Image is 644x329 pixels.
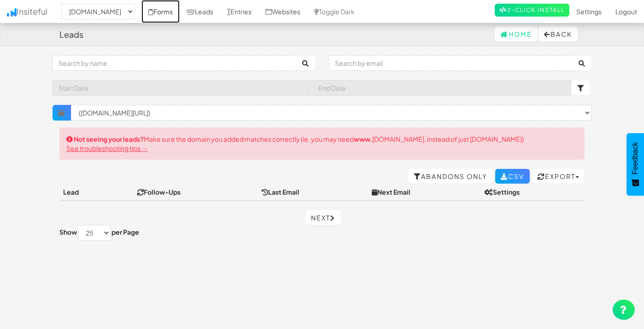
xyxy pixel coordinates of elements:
a: Next [305,210,341,225]
label: per Page [111,227,139,237]
a: 2-Click Install [495,4,569,17]
th: Follow-Ups [134,184,258,201]
label: Show [59,227,77,237]
h4: Leads [59,30,83,39]
button: Export [532,169,585,184]
th: Lead [59,184,116,201]
div: Make sure the domain you added matches correctly (ie. you may need [DOMAIN_NAME], instead of just... [59,127,585,160]
span: Feedback [631,142,639,174]
strong: Not seeing your leads? [74,135,144,143]
button: Back [539,27,578,41]
img: icon.png [7,8,17,17]
input: Search by email [329,55,574,71]
a: Abandons Only [408,169,493,184]
input: End Date [312,80,571,96]
strong: www. [354,135,372,143]
a: Home [495,27,538,41]
a: CSV [495,169,530,184]
th: Last Email [258,184,369,201]
button: Feedback - Show survey [626,133,644,196]
th: Next Email [368,184,481,201]
input: Search by name [53,55,297,71]
input: Start Date [53,80,311,96]
a: See troubleshooting tips → [66,144,148,152]
th: Settings [481,184,585,201]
